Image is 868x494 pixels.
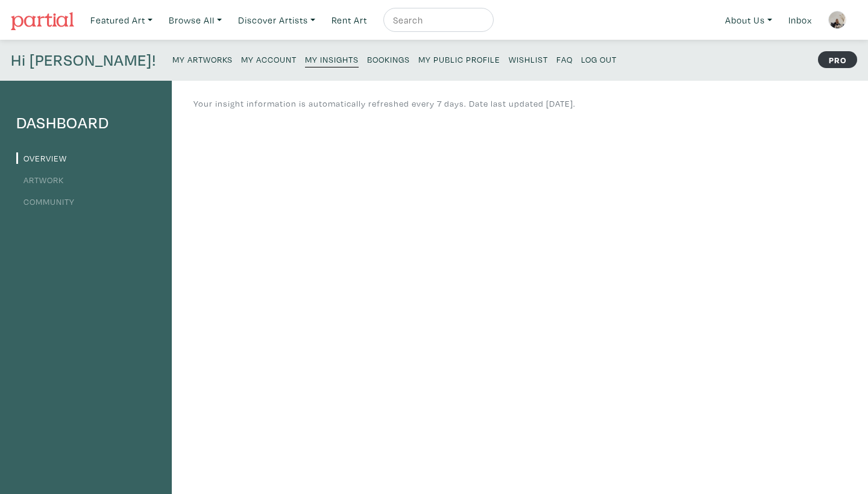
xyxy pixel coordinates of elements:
[818,51,857,68] strong: PRO
[509,54,548,65] small: Wishlist
[556,54,573,65] small: FAQ
[172,51,233,67] a: My Artworks
[418,51,500,67] a: My Public Profile
[233,8,321,33] a: Discover Artists
[367,51,410,67] a: Bookings
[556,51,573,67] a: FAQ
[85,8,158,33] a: Featured Art
[16,174,64,186] a: Artwork
[163,8,227,33] a: Browse All
[828,11,846,29] img: phpThumb.php
[241,54,297,65] small: My Account
[783,8,817,33] a: Inbox
[367,54,410,65] small: Bookings
[305,54,359,65] small: My Insights
[16,152,67,164] a: Overview
[241,51,297,67] a: My Account
[11,51,156,70] h4: Hi [PERSON_NAME]!
[326,8,373,33] a: Rent Art
[16,113,156,133] h4: Dashboard
[418,54,500,65] small: My Public Profile
[509,51,548,67] a: Wishlist
[581,54,617,65] small: Log Out
[720,8,778,33] a: About Us
[581,51,617,67] a: Log Out
[193,97,576,110] p: Your insight information is automatically refreshed every 7 days. Date last updated [DATE].
[16,196,75,207] a: Community
[172,54,233,65] small: My Artworks
[392,13,482,28] input: Search
[305,51,359,67] a: My Insights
